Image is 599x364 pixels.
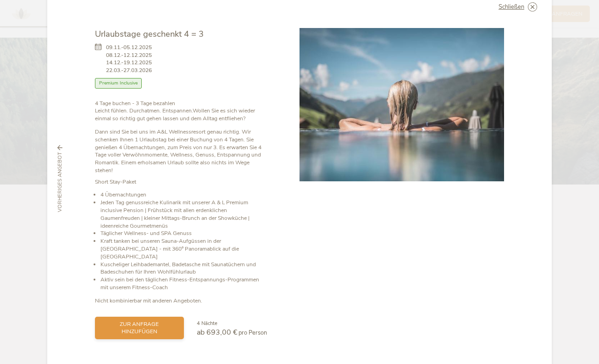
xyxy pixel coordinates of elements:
[102,320,177,336] span: zur Anfrage hinzufügen
[95,100,175,107] b: 4 Tage buchen - 3 Tage bezahlen
[197,327,238,337] span: ab 693,00 €
[95,100,267,123] p: Leicht fühlen. Durchatmen. Entspannen.
[106,44,152,74] span: 09.11.-05.12.2025 08.12.-12.12.2025 14.12.-19.12.2025 22.03.-27.03.2026
[100,230,267,237] li: Täglicher Wellness- und SPA Genuss
[100,276,267,291] li: Aktiv sein bei den täglichen Fitness-Entspannungs-Programmen mit unserem Fitness-Coach
[100,191,267,199] li: 4 Übernachtungen
[238,329,267,337] span: pro Person
[95,297,202,304] strong: Nicht kombinierbar mit anderen Angeboten.
[100,237,267,260] li: Kraft tanken bei unseren Sauna-Aufgüssen in der [GEOGRAPHIC_DATA] - mit 360° Panoramablick auf di...
[100,199,267,230] li: Jeden Tag genussreiche Kulinarik mit unserer A & L Premium inclusive Pension | Frühstück mit alle...
[95,78,142,89] span: Premium Inclusive
[56,152,64,212] span: vorheriges Angebot
[95,128,267,174] p: Dann sind Sie bei uns im A&L Wellnessresort genau richtig. Wir schenken Ihnen 1 Urlaubstag bei ei...
[95,107,255,122] strong: Wollen Sie es sich wieder einmal so richtig gut gehen lassen und dem Alltag entfliehen?
[100,261,267,276] li: Kuscheliger Leihbademantel, Badetasche mit Saunatüchern und Badeschuhen für Ihren Wohlfühlurlaub
[197,320,217,327] span: 4 Nächte
[299,28,504,181] img: Urlaubstage geschenkt 4 = 3
[95,28,204,39] span: Urlaubstage geschenkt 4 = 3
[95,178,136,185] strong: Short Stay-Paket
